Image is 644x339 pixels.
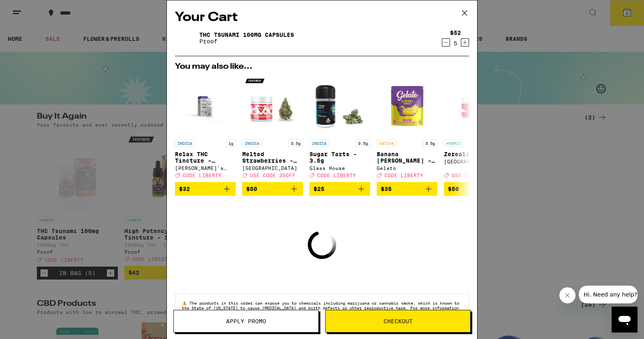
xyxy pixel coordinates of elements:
span: The products in this order can expose you to chemicals including marijuana or cannabis smoke, whi... [182,301,459,315]
img: Ember Valley - Melted Strawberries - 3.5g [242,75,303,136]
span: $50 [246,186,257,192]
img: Gelato - Banana Runtz - 3.5g [377,75,437,136]
a: Open page for Sugar Tarts - 3.5g from Glass House [309,75,370,182]
div: Gelato [377,165,437,171]
button: Add to bag [444,182,505,196]
p: 3.5g [356,140,370,147]
h2: Your Cart [175,8,469,27]
p: Zerealz - 3.5g [444,151,505,157]
button: Add to bag [377,182,437,196]
div: 5 [450,40,461,47]
iframe: Message from company [579,286,638,303]
span: USE CODE 35OFF [250,173,295,178]
img: Mary's Medicinals - Relax THC Tincture - 1000mg [175,75,236,136]
img: Ember Valley - Zerealz - 3.5g [444,75,505,136]
span: ⚠️ [182,301,190,305]
iframe: Close message [559,287,576,303]
img: THC Tsunami 100mg Capsules [175,27,198,49]
p: 3.5g [423,140,437,147]
div: Glass House [309,165,370,171]
button: Add to bag [175,182,236,196]
button: Apply Promo [173,310,319,333]
button: Add to bag [242,182,303,196]
p: INDICA [242,140,262,147]
a: THC Tsunami 100mg Capsules [199,32,294,38]
span: Checkout [384,318,413,324]
a: Open page for Relax THC Tincture - 1000mg from Mary's Medicinals [175,75,236,182]
button: Decrement [442,38,450,47]
img: Glass House - Sugar Tarts - 3.5g [309,75,370,136]
p: Sugar Tarts - 3.5g [309,151,370,164]
p: INDICA [309,140,329,147]
span: $32 [179,186,190,192]
span: $25 [313,186,324,192]
span: USE CODE 35OFF [452,173,497,178]
h2: You may also like... [175,63,469,71]
p: Relax THC Tincture - 1000mg [175,151,236,164]
span: $35 [381,186,392,192]
button: Increment [461,38,469,47]
p: SATIVA [377,140,396,147]
span: CODE LIBERTY [384,173,423,178]
div: [GEOGRAPHIC_DATA] [242,165,303,171]
button: Checkout [325,310,471,333]
span: CODE LIBERTY [183,173,222,178]
span: CODE LIBERTY [317,173,356,178]
div: [PERSON_NAME]'s Medicinals [175,165,236,171]
p: Proof [199,38,294,44]
button: Add to bag [309,182,370,196]
p: 1g [226,140,236,147]
div: $52 [450,30,461,36]
a: Open page for Banana Runtz - 3.5g from Gelato [377,75,437,182]
div: [GEOGRAPHIC_DATA] [444,159,505,164]
p: 3.5g [288,140,303,147]
p: HYBRID [444,140,463,147]
a: Open page for Zerealz - 3.5g from Ember Valley [444,75,505,182]
span: Apply Promo [226,318,266,324]
span: $50 [448,186,459,192]
a: Open page for Melted Strawberries - 3.5g from Ember Valley [242,75,303,182]
p: Banana [PERSON_NAME] - 3.5g [377,151,437,164]
p: Melted Strawberries - 3.5g [242,151,303,164]
iframe: Button to launch messaging window [612,307,638,333]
